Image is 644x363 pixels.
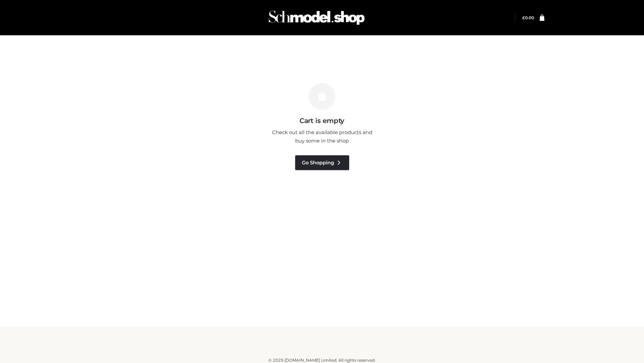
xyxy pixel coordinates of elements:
[522,15,534,20] bdi: 0.00
[115,117,529,125] h3: Cart is empty
[522,15,534,20] a: £0.00
[266,4,367,31] img: Schmodel Admin 964
[295,155,349,170] a: Go Shopping
[268,128,376,145] p: Check out all the available products and buy some in the shop
[522,15,525,20] span: £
